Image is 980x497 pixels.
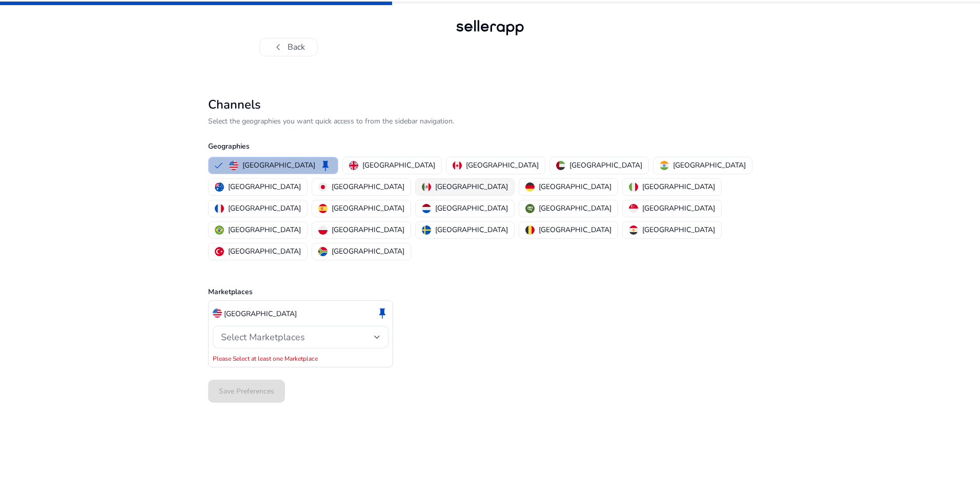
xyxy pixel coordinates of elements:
[318,204,328,213] img: es.svg
[422,225,431,235] img: se.svg
[349,161,358,170] img: uk.svg
[453,161,462,170] img: ca.svg
[642,181,715,192] p: [GEOGRAPHIC_DATA]
[539,181,611,192] p: [GEOGRAPHIC_DATA]
[213,308,222,318] img: us.svg
[642,203,715,214] p: [GEOGRAPHIC_DATA]
[259,38,318,56] button: chevron_leftBack
[208,116,772,127] p: Select the geographies you want quick access to from the sidebar navigation.
[362,160,435,171] p: [GEOGRAPHIC_DATA]
[539,203,611,214] p: [GEOGRAPHIC_DATA]
[332,181,404,192] p: [GEOGRAPHIC_DATA]
[539,224,611,235] p: [GEOGRAPHIC_DATA]
[525,182,535,192] img: de.svg
[435,224,508,235] p: [GEOGRAPHIC_DATA]
[673,160,746,171] p: [GEOGRAPHIC_DATA]
[422,182,431,192] img: mx.svg
[376,307,389,319] span: keep
[318,247,328,256] img: za.svg
[435,203,508,214] p: [GEOGRAPHIC_DATA]
[228,203,301,214] p: [GEOGRAPHIC_DATA]
[208,97,772,112] h2: Channels
[660,161,669,170] img: in.svg
[466,160,539,171] p: [GEOGRAPHIC_DATA]
[332,224,404,235] p: [GEOGRAPHIC_DATA]
[422,204,431,213] img: nl.svg
[228,224,301,235] p: [GEOGRAPHIC_DATA]
[228,181,301,192] p: [GEOGRAPHIC_DATA]
[208,141,772,152] p: Geographies
[319,159,332,172] span: keep
[221,331,305,343] span: Select Marketplaces
[318,182,328,192] img: jp.svg
[525,225,535,235] img: be.svg
[229,161,238,170] img: us.svg
[215,182,224,192] img: au.svg
[629,182,638,192] img: it.svg
[215,225,224,235] img: br.svg
[213,353,389,363] mat-error: Please Select at least one Marketplace
[642,224,715,235] p: [GEOGRAPHIC_DATA]
[224,308,297,319] p: [GEOGRAPHIC_DATA]
[435,181,508,192] p: [GEOGRAPHIC_DATA]
[332,246,404,257] p: [GEOGRAPHIC_DATA]
[525,204,535,213] img: sa.svg
[569,160,642,171] p: [GEOGRAPHIC_DATA]
[272,41,284,53] span: chevron_left
[242,160,315,171] p: [GEOGRAPHIC_DATA]
[629,225,638,235] img: eg.svg
[228,246,301,257] p: [GEOGRAPHIC_DATA]
[332,203,404,214] p: [GEOGRAPHIC_DATA]
[215,247,224,256] img: tr.svg
[318,225,328,235] img: pl.svg
[556,161,565,170] img: ae.svg
[629,204,638,213] img: sg.svg
[215,204,224,213] img: fr.svg
[208,286,772,297] p: Marketplaces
